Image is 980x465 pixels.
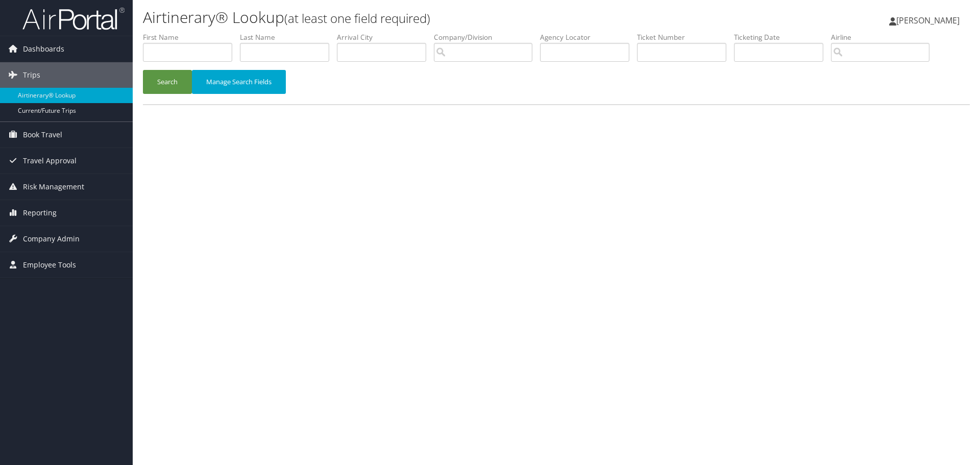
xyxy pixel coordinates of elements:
[23,200,57,226] span: Reporting
[434,32,540,42] label: Company/Division
[889,5,970,36] a: [PERSON_NAME]
[192,70,286,94] button: Manage Search Fields
[143,70,192,94] button: Search
[143,32,240,42] label: First Name
[143,7,694,28] h1: Airtinerary® Lookup
[734,32,831,42] label: Ticketing Date
[23,122,62,148] span: Book Travel
[284,10,430,27] small: (at least one field required)
[540,32,637,42] label: Agency Locator
[23,174,84,200] span: Risk Management
[23,226,80,252] span: Company Admin
[637,32,734,42] label: Ticket Number
[23,148,77,174] span: Travel Approval
[23,62,40,88] span: Trips
[240,32,337,42] label: Last Name
[831,32,937,42] label: Airline
[23,36,64,62] span: Dashboards
[896,15,960,26] span: [PERSON_NAME]
[337,32,434,42] label: Arrival City
[23,252,76,278] span: Employee Tools
[22,7,125,31] img: airportal-logo.png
